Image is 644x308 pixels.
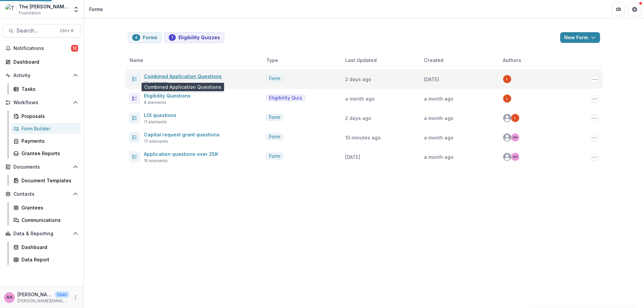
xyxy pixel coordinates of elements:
button: Options [591,134,599,142]
div: Payments [21,137,75,144]
div: Forms [89,6,103,13]
span: a month ago [424,115,453,121]
span: Type [266,57,278,64]
a: Application questions over 25K [144,151,218,157]
nav: breadcrumb [87,4,106,14]
a: Document Templates [11,175,81,186]
div: Communications [21,217,75,224]
button: Options [591,153,599,161]
span: a month ago [424,135,453,140]
div: Dashboard [21,244,75,251]
span: 8 elements [144,100,166,106]
span: Search... [16,27,56,34]
span: 12 [71,45,78,52]
a: Payments [11,135,81,146]
span: 20 elements [144,80,169,86]
span: Form [269,134,280,140]
button: Open Workflows [3,97,81,108]
span: a month ago [345,96,375,102]
div: Annie Axe [513,136,518,139]
span: Foundation [19,10,41,16]
button: New Form [560,32,600,43]
div: Document Templates [21,177,75,184]
div: Lucy [514,116,516,120]
button: Partners [612,3,625,16]
a: Communications [11,214,81,226]
span: Activity [13,73,70,78]
div: Annie Axe [513,155,518,159]
span: Documents [13,164,70,170]
a: LOI questions [144,112,176,118]
span: Notifications [13,46,71,51]
span: 11 elements [144,119,167,125]
a: Grantees [11,202,81,213]
span: Last Updated [345,57,377,64]
div: Form Builder [21,125,75,132]
a: Grantee Reports [11,148,81,159]
span: 1 [171,35,173,40]
button: Forms [128,32,162,43]
span: 15 elements [144,158,168,164]
svg: avatar [503,114,511,122]
span: 17 elements [144,138,168,144]
span: [DATE] [424,76,439,82]
button: Open Documents [3,162,81,172]
a: Proposals [11,111,81,122]
p: [PERSON_NAME][EMAIL_ADDRESS][DOMAIN_NAME] [17,298,69,304]
a: Capital request grant questions [144,132,220,137]
button: Open Activity [3,70,81,81]
a: Form Builder [11,123,81,134]
span: Form [269,76,280,81]
button: Options [591,95,599,103]
button: Get Help [628,3,641,16]
svg: avatar [503,153,511,161]
span: Data & Reporting [13,231,70,237]
button: More [71,294,79,302]
span: Form [269,153,280,159]
span: 2 days ago [345,115,371,121]
div: Tasks [21,85,75,93]
button: Notifications12 [3,43,81,54]
button: Options [591,75,599,83]
button: Search... [3,24,81,38]
div: Data Report [21,256,75,263]
span: Workflows [13,100,70,106]
span: 4 [135,35,138,40]
span: Form [269,115,280,120]
button: Open Contacts [3,189,81,199]
div: Proposals [21,113,75,120]
span: Authors [503,57,521,64]
span: a month ago [424,154,453,160]
span: 2 days ago [345,76,371,82]
p: [PERSON_NAME] [17,291,52,298]
img: The Frist Foundation Workflow Sandbox [5,4,16,15]
p: User [55,292,69,298]
div: The [PERSON_NAME] Foundation Workflow Sandbox [19,3,69,10]
span: 10 minutes ago [345,135,381,140]
a: Dashboard [11,242,81,253]
a: Tasks [11,83,81,95]
div: Annie Axe [6,295,12,300]
button: Open entity switcher [71,3,81,16]
a: Combined Application Questions [144,73,222,79]
span: Name [129,57,143,64]
div: Lucy [506,77,508,81]
span: a month ago [424,96,453,102]
span: [DATE] [345,154,360,160]
a: Dashboard [3,56,81,67]
span: Contacts [13,191,70,197]
a: Eligibility Questions [144,93,191,99]
button: Eligibility Quizzes [164,32,224,43]
button: Open Data & Reporting [3,228,81,239]
div: Grantee Reports [21,150,75,157]
div: Lucy [506,97,508,100]
span: Created [424,57,443,64]
button: Options [591,114,599,122]
span: Eligibility Quiz [269,95,302,101]
div: Grantees [21,204,75,211]
a: Data Report [11,254,81,265]
svg: avatar [503,133,511,141]
div: Ctrl + K [59,27,75,35]
div: Dashboard [13,58,75,65]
